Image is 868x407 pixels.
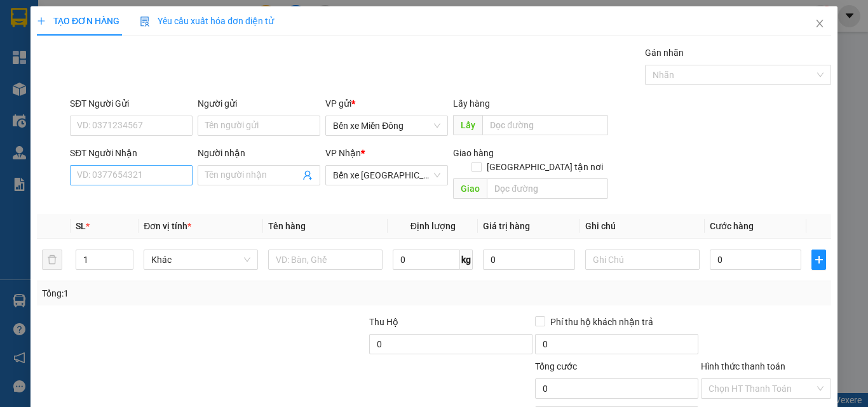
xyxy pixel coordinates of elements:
span: Định lượng [410,221,455,231]
span: Tên hàng [268,221,306,231]
div: SĐT Người Gửi [70,97,193,110]
span: kg [460,250,473,270]
span: plus [812,255,825,265]
span: Giá trị hàng [483,221,530,231]
span: VP Nhận [325,148,361,158]
span: Yêu cầu xuất hóa đơn điện tử [140,16,274,26]
span: Thu Hộ [369,317,398,327]
span: Tổng cước [535,361,577,371]
input: Dọc đường [482,115,607,135]
div: Người gửi [198,97,320,110]
input: Dọc đường [487,178,607,199]
input: Ghi Chú [585,250,700,270]
th: Ghi chú [580,214,705,239]
span: Cước hàng [710,221,754,231]
span: plus [37,17,46,25]
span: Giao [453,178,487,199]
button: Close [802,6,837,42]
span: Khác [151,250,250,269]
span: Bến xe Miền Đông [333,116,440,135]
span: close [815,18,825,29]
input: 0 [483,250,574,270]
span: [GEOGRAPHIC_DATA] tận nơi [481,160,607,174]
span: Phí thu hộ khách nhận trả [545,315,658,329]
span: Decrease Value [119,260,133,269]
span: Lấy hàng [453,98,490,109]
span: Increase Value [119,250,133,260]
span: up [123,252,130,260]
span: Đơn vị tính [144,221,191,231]
div: Người nhận [198,146,320,160]
button: delete [42,250,62,270]
img: icon [140,17,150,27]
input: VD: Bàn, Ghế [268,250,383,270]
span: Giao hàng [453,148,494,158]
label: Gán nhãn [645,48,684,58]
label: Hình thức thanh toán [701,361,785,371]
span: user-add [302,170,313,180]
div: SĐT Người Nhận [70,146,193,160]
span: TẠO ĐƠN HÀNG [37,16,119,26]
span: SL [76,221,86,231]
span: Bến xe Quảng Ngãi [333,166,440,185]
span: down [123,261,130,269]
button: plus [811,250,826,270]
div: VP gửi [325,97,448,110]
span: Lấy [453,115,482,135]
div: Tổng: 1 [42,286,336,300]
